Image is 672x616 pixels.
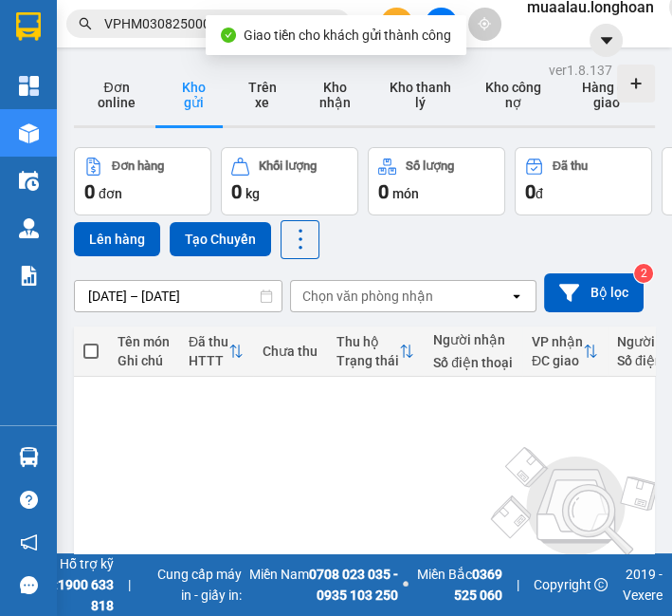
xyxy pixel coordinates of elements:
sup: 2 [634,264,653,283]
input: Tìm tên, số ĐT hoặc mã đơn [104,13,328,34]
span: món [392,186,419,201]
img: warehouse-icon [19,447,39,467]
div: Tên món [118,334,170,349]
div: HTTT [189,353,228,368]
span: search [79,17,92,30]
span: Cung cấp máy in - giấy in: [145,564,242,606]
strong: 0369 525 060 [454,567,502,603]
span: 0 [378,180,389,203]
button: Lên hàng [74,222,160,256]
img: svg+xml;base64,PHN2ZyBjbGFzcz0ibGlzdC1wbHVnX19zdmciIHhtbG5zPSJodHRwOi8vd3d3LnczLm9yZy8yMDAwL3N2Zy... [481,436,671,569]
button: aim [468,8,501,41]
div: Đã thu [189,334,228,349]
span: Giao tiền cho khách gửi thành công [244,28,451,43]
input: Select a date range. [75,281,282,311]
span: message [20,576,38,594]
th: Toggle SortBy [179,327,253,377]
img: dashboard-icon [19,76,39,96]
span: copyright [594,578,608,591]
button: Kho gửi [159,65,228,125]
div: Chọn văn phòng nhận [302,287,433,306]
strong: 1900 633 818 [58,577,114,613]
span: đ [536,186,543,201]
span: Miền Bắc [413,564,502,606]
div: Đơn hàng [112,159,164,173]
img: warehouse-icon [19,171,39,191]
div: Ghi chú [118,353,170,368]
span: đơn [99,186,122,201]
span: caret-down [598,32,615,49]
button: Trên xe [228,65,297,125]
button: Đơn online [74,65,159,125]
span: Miền Nam [246,564,398,606]
span: check-circle [221,28,236,43]
div: Tạo kho hàng mới [617,65,655,103]
div: Trạng thái [336,353,399,368]
button: Đã thu0đ [515,147,652,215]
th: Toggle SortBy [327,327,424,377]
button: Khối lượng0kg [221,147,358,215]
span: question-circle [20,491,38,509]
th: Toggle SortBy [522,327,608,377]
button: Bộ lọc [544,273,644,312]
span: 0 [525,180,536,203]
img: logo-vxr [16,12,41,41]
div: ĐC giao [532,353,583,368]
img: warehouse-icon [19,218,39,238]
div: VP nhận [532,334,583,349]
div: Chưa thu [263,344,318,359]
button: file-add [425,8,458,41]
img: warehouse-icon [19,123,39,143]
div: Khối lượng [259,159,317,173]
button: Kho công nợ [466,65,558,125]
button: plus [380,8,413,41]
div: Số điện thoại [433,355,513,370]
img: solution-icon [19,266,39,286]
button: Kho thanh lý [374,65,466,125]
span: ⚪️ [403,581,409,588]
button: Số lượng0món [368,147,505,215]
span: 0 [231,180,242,203]
span: | [517,574,519,595]
div: Người nhận [433,332,513,347]
span: | [128,574,131,595]
div: Đã thu [553,159,588,173]
span: notification [20,533,38,551]
div: ver 1.8.137 [549,60,612,81]
span: 0 [84,180,95,203]
div: Số lượng [406,159,454,173]
div: Thu hộ [336,334,399,349]
span: kg [245,186,260,201]
button: Hàng đã giao [559,65,655,125]
svg: open [509,289,524,304]
button: caret-down [590,24,623,57]
span: aim [478,17,491,30]
button: Kho nhận [296,65,374,125]
button: Tạo Chuyến [170,222,271,256]
strong: 0708 023 035 - 0935 103 250 [309,567,398,603]
button: Đơn hàng0đơn [74,147,211,215]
